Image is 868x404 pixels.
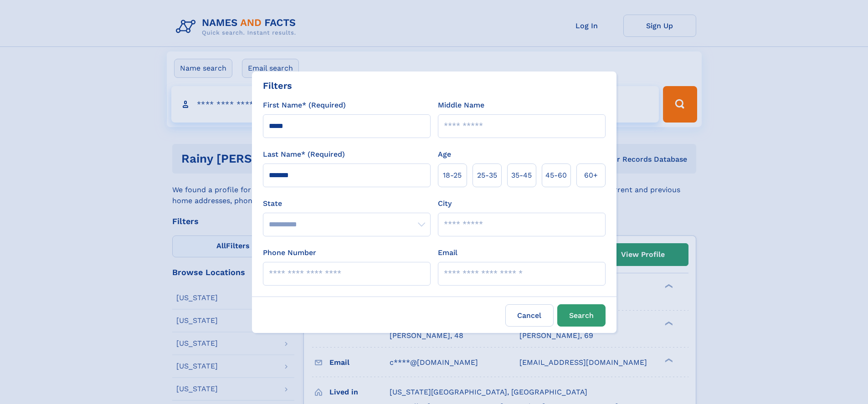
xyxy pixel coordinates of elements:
[263,100,346,111] label: First Name* (Required)
[263,247,316,258] label: Phone Number
[263,79,292,92] div: Filters
[443,170,462,181] span: 18‑25
[263,198,431,209] label: State
[438,100,484,111] label: Middle Name
[557,304,606,327] button: Search
[438,198,452,209] label: City
[505,304,554,327] label: Cancel
[438,149,451,160] label: Age
[438,247,457,258] label: Email
[477,170,497,181] span: 25‑35
[263,149,345,160] label: Last Name* (Required)
[584,170,598,181] span: 60+
[511,170,532,181] span: 35‑45
[545,170,567,181] span: 45‑60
